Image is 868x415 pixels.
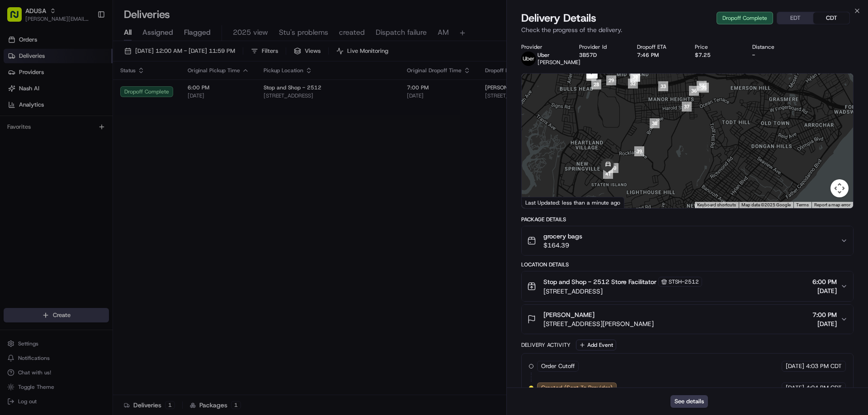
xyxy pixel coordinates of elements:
[591,79,601,89] div: 28
[634,146,644,156] div: 39
[538,59,580,66] span: [PERSON_NAME]
[699,83,709,93] div: 35
[695,51,738,59] div: $7.25
[812,286,837,295] span: [DATE]
[543,310,594,319] span: [PERSON_NAME]
[522,197,624,208] div: Last Updated: less than a minute ago
[697,202,736,208] button: Keyboard shortcuts
[541,362,575,370] span: Order Cutoff
[524,196,554,208] img: Google
[637,43,680,51] div: Dropoff ETA
[786,362,804,370] span: [DATE]
[689,86,699,96] div: 36
[806,384,842,392] span: 4:04 PM CDT
[812,277,837,286] span: 6:00 PM
[576,340,616,350] button: Add Event
[830,179,849,197] button: Map camera controls
[606,75,616,85] div: 29
[670,395,708,408] button: See details
[697,81,707,91] div: 34
[521,11,596,25] span: Delivery Details
[752,51,796,59] div: -
[812,310,837,319] span: 7:00 PM
[541,384,613,392] span: Created (Sent To Provider)
[579,43,623,51] div: Provider Id
[796,202,809,207] a: Terms
[543,232,582,241] span: grocery bags
[603,169,613,179] div: 41
[522,226,853,255] button: grocery bags$164.39
[579,51,597,59] button: 3B57D
[752,43,796,51] div: Distance
[741,202,791,207] span: Map data ©2025 Google
[630,72,640,82] div: 31
[538,51,550,59] span: Uber
[695,43,738,51] div: Price
[806,362,842,370] span: 4:03 PM CDT
[609,163,618,173] div: 40
[524,196,554,208] a: Open this area in Google Maps (opens a new window)
[669,278,699,285] span: STSH-2512
[521,51,536,66] img: profile_uber_ahold_partner.png
[813,12,849,24] button: CDT
[777,12,813,24] button: EDT
[543,319,654,328] span: [STREET_ADDRESS][PERSON_NAME]
[522,305,853,334] button: [PERSON_NAME][STREET_ADDRESS][PERSON_NAME]7:00 PM[DATE]
[543,277,656,286] span: Stop and Shop - 2512 Store Facilitator
[658,81,668,91] div: 33
[543,241,582,250] span: $164.39
[637,51,680,59] div: 7:46 PM
[786,384,804,392] span: [DATE]
[812,319,837,328] span: [DATE]
[521,43,565,51] div: Provider
[682,102,692,112] div: 37
[521,261,854,268] div: Location Details
[521,25,854,34] p: Check the progress of the delivery.
[543,287,702,296] span: [STREET_ADDRESS]
[522,271,853,301] button: Stop and Shop - 2512 Store FacilitatorSTSH-2512[STREET_ADDRESS]6:00 PM[DATE]
[521,341,571,349] div: Delivery Activity
[628,79,638,89] div: 32
[650,118,660,128] div: 38
[521,216,854,223] div: Package Details
[814,202,850,207] a: Report a map error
